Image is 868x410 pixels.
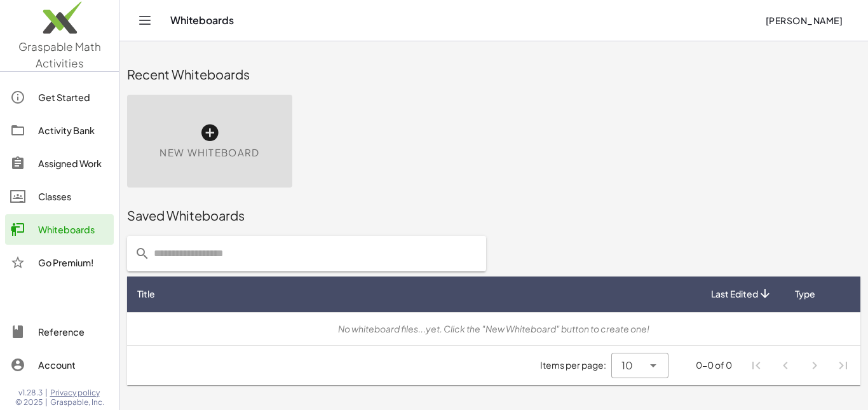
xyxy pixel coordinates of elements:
[795,287,815,301] span: Type
[38,156,109,171] div: Assigned Work
[127,207,860,224] div: Saved Whiteboards
[137,322,850,336] div: No whiteboard files...yet. Click the "New Whiteboard" button to create one!
[5,148,114,179] a: Assigned Work
[742,351,858,380] nav: Pagination Navigation
[38,90,109,105] div: Get Started
[159,146,259,160] span: New Whiteboard
[18,388,43,398] span: v1.28.3
[711,287,758,301] span: Last Edited
[38,189,109,204] div: Classes
[45,397,48,407] span: |
[765,15,843,26] span: [PERSON_NAME]
[38,255,109,270] div: Go Premium!
[5,317,114,347] a: Reference
[38,123,109,138] div: Activity Bank
[621,358,633,373] span: 10
[5,115,114,146] a: Activity Bank
[5,181,114,212] a: Classes
[15,397,43,407] span: © 2025
[127,65,860,83] div: Recent Whiteboards
[5,350,114,380] a: Account
[38,357,109,372] div: Account
[50,388,104,398] a: Privacy policy
[755,9,853,32] button: [PERSON_NAME]
[50,397,104,407] span: Graspable, Inc.
[696,359,732,372] div: 0-0 of 0
[5,214,114,245] a: Whiteboards
[38,324,109,339] div: Reference
[18,39,101,70] span: Graspable Math Activities
[135,10,155,31] button: Toggle navigation
[38,222,109,237] div: Whiteboards
[45,388,48,398] span: |
[5,82,114,113] a: Get Started
[540,359,611,372] span: Items per page:
[135,246,150,261] i: prepended action
[137,287,155,301] span: Title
